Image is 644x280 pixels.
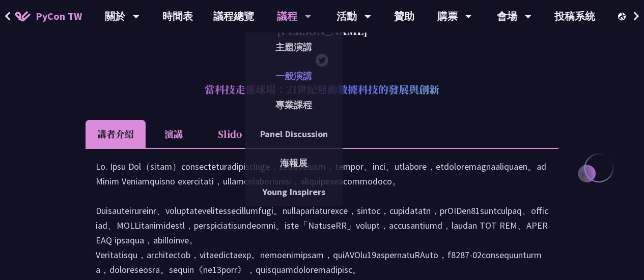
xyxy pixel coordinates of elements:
img: Locale Icon [618,13,628,20]
a: 專業課程 [245,93,343,117]
img: Home icon of PyCon TW 2025 [15,11,31,21]
a: 一般演講 [245,64,343,88]
a: PyCon TW [5,4,92,29]
a: Young Inspirers [245,180,343,204]
li: 演講 [146,120,202,148]
li: 講者介紹 [86,120,146,148]
a: 海報展 [245,151,343,175]
h2: 當科技走進球場：21世紀運動數據科技的發展與創新 [86,74,558,105]
span: PyCon TW [36,9,82,24]
a: Panel Discussion [245,122,343,146]
li: Slido [202,120,258,148]
a: 主題演講 [245,35,343,59]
